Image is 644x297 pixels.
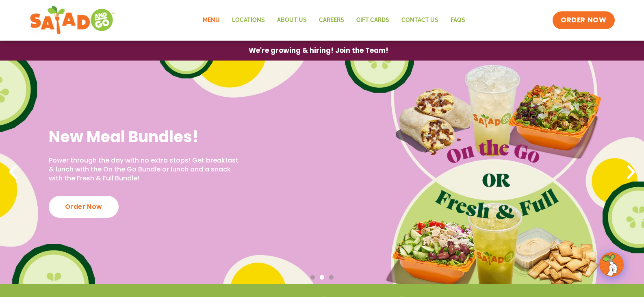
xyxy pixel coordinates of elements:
span: Go to slide 2 [320,275,324,280]
a: About Us [271,11,313,30]
a: ORDER NOW [553,11,614,29]
img: new-SAG-logo-768×292 [30,4,115,37]
span: Go to slide 1 [310,275,315,280]
div: Next slide [622,163,640,181]
a: FAQs [445,11,471,30]
h2: New Meal Bundles! [49,127,245,147]
span: ORDER NOW [561,15,606,25]
div: Order Now [49,196,119,218]
a: Contact Us [395,11,445,30]
img: wpChatIcon [600,253,623,276]
a: GIFT CARDS [350,11,395,30]
div: Previous slide [4,163,22,181]
a: Careers [313,11,350,30]
span: Go to slide 3 [329,275,334,280]
p: Power through the day with no extra stops! Get breakfast & lunch with the On the Go Bundle or lun... [49,156,245,183]
span: We're growing & hiring! Join the Team! [249,47,388,54]
a: We're growing & hiring! Join the Team! [236,41,401,60]
nav: Menu [197,11,471,30]
a: Menu [197,11,226,30]
a: Locations [226,11,271,30]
